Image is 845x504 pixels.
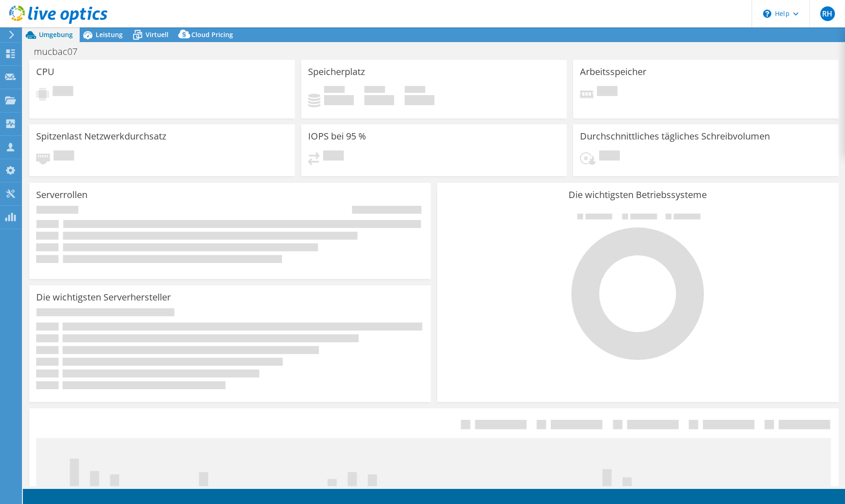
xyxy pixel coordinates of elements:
span: Ausstehend [599,150,620,163]
span: Ausstehend [53,86,73,98]
h4: 0 GiB [364,95,394,105]
span: Verfügbar [364,86,385,95]
h3: Arbeitsspeicher [580,67,646,77]
h3: Die wichtigsten Betriebssysteme [444,190,832,200]
span: RH [820,6,835,21]
span: Leistung [96,30,123,39]
h3: Durchschnittliches tägliches Schreibvolumen [580,131,770,141]
h4: 0 GiB [324,95,354,105]
span: Insgesamt [405,86,425,95]
h3: Speicherplatz [308,67,365,77]
h3: CPU [36,67,54,77]
h3: Serverrollen [36,190,87,200]
span: Virtuell [146,30,168,39]
h1: mucbac07 [30,47,92,57]
span: Belegt [324,86,345,95]
span: Ausstehend [54,150,74,163]
h3: IOPS bei 95 % [308,131,366,141]
h3: Spitzenlast Netzwerkdurchsatz [36,131,166,141]
span: Ausstehend [597,86,617,98]
span: Umgebung [39,30,73,39]
span: Ausstehend [323,150,344,163]
h4: 0 GiB [405,95,434,105]
svg: \n [763,10,771,18]
span: Cloud Pricing [191,30,233,39]
h3: Die wichtigsten Serverhersteller [36,292,171,302]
